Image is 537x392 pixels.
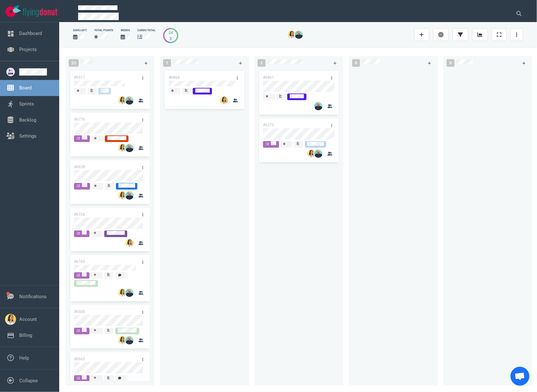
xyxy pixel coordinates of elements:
[73,28,87,32] div: days left
[118,191,126,200] img: 26
[19,355,29,361] a: Help
[74,357,85,361] a: #6662
[23,8,57,17] img: Flying Donut text logo
[220,96,228,105] img: 26
[169,75,180,80] a: #6864
[74,165,85,169] a: #6638
[74,212,85,217] a: #6726
[19,85,31,91] a: Board
[19,316,37,322] a: Account
[263,123,274,127] a: #6372
[169,36,173,42] div: 3
[288,31,296,39] img: 26
[118,96,126,105] img: 26
[118,336,126,344] img: 26
[19,117,36,123] a: Backlog
[19,378,38,383] a: Collapse
[74,117,85,122] a: #6776
[69,59,79,67] span: 23
[258,59,266,67] span: 2
[169,30,173,36] div: 24
[125,336,134,344] img: 26
[74,310,85,314] a: #6500
[125,96,134,105] img: 26
[19,332,32,338] a: Billing
[307,150,315,158] img: 26
[125,191,134,200] img: 26
[511,367,529,386] div: Ouvrir le chat
[118,144,126,152] img: 26
[295,31,303,39] img: 26
[19,101,34,107] a: Sprints
[74,259,85,264] a: #6709
[137,28,156,32] div: cards total
[19,133,37,139] a: Settings
[163,59,171,67] span: 1
[352,59,360,67] span: 0
[121,28,130,32] div: Weeks
[125,289,134,297] img: 26
[125,239,134,247] img: 26
[19,294,47,299] a: Notifications
[74,75,85,80] a: #5517
[263,75,274,80] a: #6861
[19,47,37,52] a: Projects
[118,289,126,297] img: 26
[125,144,134,152] img: 26
[94,28,113,32] div: Total Points
[314,150,323,158] img: 26
[314,102,323,110] img: 26
[19,31,42,36] a: Dashboard
[447,59,454,67] span: 0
